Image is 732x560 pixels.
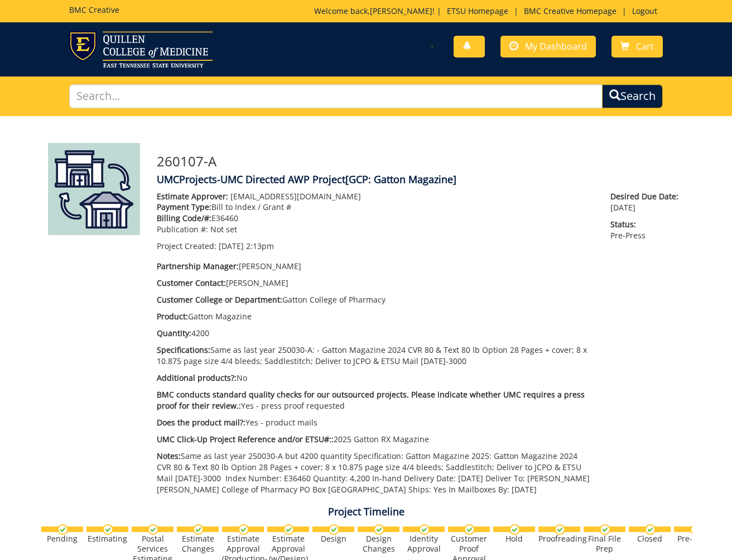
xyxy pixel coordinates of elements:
[157,241,216,251] span: Project Created:
[629,534,671,544] div: Closed
[177,534,219,554] div: Estimate Changes
[403,534,445,554] div: Identity Approval
[600,524,610,535] img: checkmark
[157,202,211,212] span: Payment Type:
[69,31,213,68] img: ETSU logo
[157,328,594,339] p: 4200
[157,213,594,224] p: E36460
[238,524,249,535] img: checkmark
[525,40,587,52] span: My Dashboard
[312,534,354,544] div: Design
[493,534,535,544] div: Hold
[157,261,239,271] span: Partnership Manager:
[48,143,140,235] img: Product featured image
[57,524,68,535] img: checkmark
[157,277,226,288] span: Customer Contact:
[157,261,594,272] p: [PERSON_NAME]
[157,294,594,305] p: Gatton College of Pharmacy
[157,311,188,322] span: Product:
[627,6,663,16] a: Logout
[157,344,594,367] p: Same as last year 250030-A: - Gatton Magazine 2024 CVR 80 & Text 80 lb Option 28 Pages + cover; 8...
[610,191,684,213] p: [DATE]
[157,434,594,445] p: 2025 Gatton RX Magazine
[509,524,520,535] img: checkmark
[157,372,594,384] p: No
[157,174,684,185] h4: UMCProjects-UMC Directed AWP Project
[690,524,701,535] img: no
[283,524,294,535] img: checkmark
[602,84,663,108] button: Search
[86,534,128,544] div: Estimating
[157,154,684,169] h3: 260107-A
[157,311,594,322] p: Gatton Magazine
[464,524,475,535] img: checkmark
[314,6,663,17] p: Welcome back, ! | | |
[329,524,339,535] img: checkmark
[193,524,204,535] img: checkmark
[674,534,716,544] div: Pre-Press
[610,219,684,230] span: Status:
[157,434,334,444] span: UMC Click-Up Project Reference and/or ETSU#::
[419,524,430,535] img: checkmark
[358,534,399,554] div: Design Changes
[219,241,274,251] span: [DATE] 2:13pm
[157,344,210,355] span: Specifications:
[157,202,594,213] p: Bill to Index / Grant #
[157,224,208,234] span: Publication #:
[157,328,191,338] span: Quantity:
[441,6,514,16] a: ETSU Homepage
[538,534,580,544] div: Proofreading
[157,294,282,305] span: Customer College or Department:
[157,417,245,428] span: Does the product mail?:
[500,36,596,58] a: My Dashboard
[610,191,684,202] span: Desired Due Date:
[157,389,585,411] span: BMC conducts standard quality checks for our outsourced projects. Please indicate whether UMC req...
[103,524,113,535] img: checkmark
[157,213,211,223] span: Billing Code/#:
[611,36,663,58] a: Cart
[157,191,594,202] p: [EMAIL_ADDRESS][DOMAIN_NAME]
[157,389,594,411] p: Yes - press proof requested
[69,84,602,108] input: Search...
[157,191,228,202] span: Estimate Approver:
[157,451,181,461] span: Notes:
[40,506,692,518] h4: Project Timeline
[157,451,594,495] p: Same as last year 250030-A but 4200 quantity Specification: Gatton Magazine 2025: Gatton Magazine...
[157,277,594,289] p: [PERSON_NAME]
[370,6,432,16] a: [PERSON_NAME]
[610,219,684,241] p: Pre-Press
[555,524,565,535] img: checkmark
[148,524,158,535] img: checkmark
[636,40,654,52] span: Cart
[374,524,384,535] img: checkmark
[584,534,625,554] div: Final File Prep
[69,6,119,14] h5: BMC Creative
[157,417,594,428] p: Yes - product mails
[518,6,622,16] a: BMC Creative Homepage
[645,524,656,535] img: checkmark
[157,372,237,383] span: Additional products?:
[41,534,83,544] div: Pending
[345,173,456,186] span: [GCP: Gatton Magazine]
[210,224,237,234] span: Not set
